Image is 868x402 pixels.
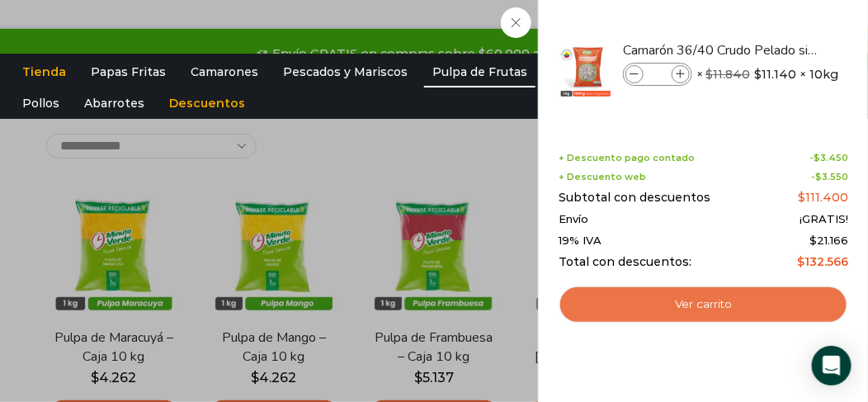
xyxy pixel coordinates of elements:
[275,56,416,87] a: Pescados y Mariscos
[754,66,762,83] span: $
[559,255,691,269] span: Total con descuentos:
[797,254,848,269] bdi: 132.566
[645,65,670,83] input: Product quantity
[809,153,848,163] span: -
[814,152,820,163] span: $
[815,171,848,182] bdi: 3.550
[76,87,153,119] a: Abarrotes
[14,56,74,87] a: Tienda
[705,67,713,82] span: $
[811,172,848,182] span: -
[161,87,253,119] a: Descuentos
[623,41,819,59] a: Camarón 36/40 Crudo Pelado sin Vena - Super Prime - Caja 10 kg
[559,234,601,248] span: 19% IVA
[14,87,68,119] a: Pollos
[815,171,822,182] span: $
[809,234,817,247] span: $
[83,56,174,87] a: Papas Fritas
[798,190,848,205] bdi: 111.400
[754,66,796,83] bdi: 11.140
[814,152,848,163] bdi: 3.450
[559,172,646,182] span: + Descuento web
[559,153,695,163] span: + Descuento pago contado
[559,191,710,205] span: Subtotal con descuentos
[798,190,805,205] span: $
[182,56,267,87] a: Camarones
[800,213,848,226] span: ¡GRATIS!
[797,254,804,269] span: $
[424,56,535,87] a: Pulpa de Frutas
[559,213,588,226] span: Envío
[696,63,838,86] span: × × 10kg
[559,286,848,324] a: Ver carrito
[809,234,848,247] span: 21.166
[812,346,851,385] div: Open Intercom Messenger
[705,67,750,82] bdi: 11.840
